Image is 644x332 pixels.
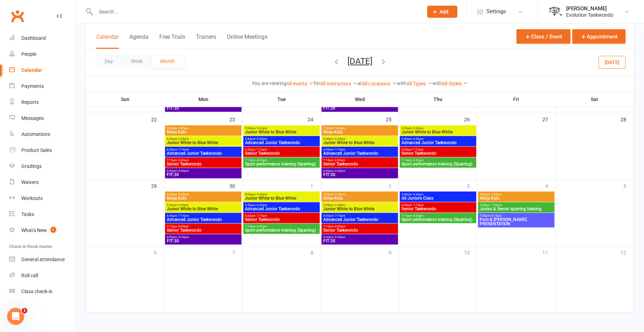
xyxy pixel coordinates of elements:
[196,33,216,49] button: Trainers
[154,246,164,258] div: 6
[151,180,164,191] div: 29
[323,239,396,243] span: FIT:30
[412,148,424,151] span: - 7:15pm
[334,148,345,151] span: - 7:15pm
[96,55,122,68] button: Day
[166,127,240,130] span: 5:00pm
[7,308,24,325] iframe: Intercom live chat
[412,159,424,162] span: - 8:30pm
[177,193,189,196] span: - 5:45pm
[490,193,502,196] span: - 5:45pm
[164,92,243,107] th: Mon
[245,151,318,156] span: Senior Taekwondo
[334,204,345,207] span: - 6:30pm
[245,196,318,200] span: Junior White to Blue White
[334,137,345,141] span: - 6:30pm
[321,92,399,107] th: Wed
[166,151,240,156] span: Advanced Junior Taekwondo
[245,137,318,141] span: 5:45pm
[21,163,42,169] div: Gradings
[21,179,39,185] div: Waivers
[245,214,318,217] span: 6:30pm
[401,162,475,166] span: Sport performance training (Sparring)
[129,33,149,49] button: Agenda
[245,162,318,166] span: Sport performance training (Sparring)
[401,159,475,162] span: 7:15pm
[386,113,399,125] div: 25
[245,217,318,222] span: Senior Taekwondo
[9,7,26,25] a: Clubworx
[9,126,75,142] a: Automations
[323,159,396,162] span: 7:15pm
[401,214,475,217] span: 7:15pm
[177,148,189,151] span: - 7:15pm
[623,180,633,191] div: 5
[308,113,320,125] div: 24
[389,246,399,258] div: 9
[9,46,75,62] a: People
[486,4,506,20] span: Settings
[166,141,240,145] span: Junior White to Blue White
[334,214,345,217] span: - 7:15pm
[9,222,75,238] a: What's New1
[86,92,164,107] th: Sun
[21,257,65,262] div: General attendance
[323,228,396,232] span: Senior Taekwondo
[21,35,46,41] div: Dashboard
[245,228,318,232] span: Sport performance training (Sparring)
[177,159,189,162] span: - 8:00pm
[9,78,75,94] a: Payments
[314,80,320,86] strong: for
[177,169,189,173] span: - 8:30pm
[412,214,424,217] span: - 8:30pm
[467,180,477,191] div: 3
[334,236,345,239] span: - 8:30pm
[401,193,475,196] span: 5:45pm
[252,80,286,86] strong: You are viewing
[545,180,555,191] div: 4
[21,115,44,121] div: Messages
[490,214,502,217] span: - 8:15pm
[245,193,318,196] span: 5:00pm
[21,211,34,217] div: Tasks
[479,204,553,207] span: 5:45pm
[464,113,477,125] div: 26
[323,225,396,228] span: 7:15pm
[310,246,320,258] div: 8
[401,196,475,200] span: All Juniors Class
[166,162,240,166] span: Senior Taekwondo
[401,130,475,134] span: Junior White to Blue White
[401,204,475,207] span: 6:30pm
[177,236,189,239] span: - 8:30pm
[166,207,240,211] span: Junior White to Blue White
[432,80,442,86] strong: with
[229,180,242,191] div: 30
[177,204,189,207] span: - 6:30pm
[245,159,318,162] span: 7:15pm
[334,159,345,162] span: - 8:00pm
[397,80,406,86] strong: with
[479,196,553,200] span: Ninja Kids
[442,81,468,86] a: All Styles
[516,29,570,44] button: Class / Event
[166,106,240,110] span: FIT:30
[412,137,424,141] span: - 6:30pm
[464,246,477,258] div: 10
[323,127,396,130] span: 5:00pm
[255,193,267,196] span: - 5:45pm
[412,204,424,207] span: - 7:15pm
[255,137,267,141] span: - 6:30pm
[9,62,75,78] a: Calendar
[166,217,240,222] span: Advanced Junior Taekwondo
[166,225,240,228] span: 7:15pm
[229,113,242,125] div: 23
[21,99,39,105] div: Reports
[21,83,44,89] div: Payments
[245,148,318,151] span: 6:30pm
[9,268,75,284] a: Roll call
[245,141,318,145] span: Advanced Junior Taekwondo
[401,127,475,130] span: 5:00pm
[21,195,43,201] div: Workouts
[621,113,633,125] div: 28
[548,5,563,19] img: thumb_image1604702925.png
